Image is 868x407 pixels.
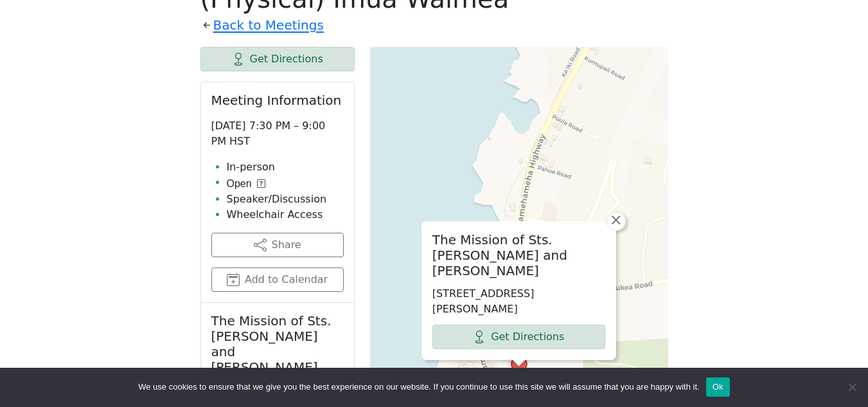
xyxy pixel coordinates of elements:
h2: The Mission of Sts. [PERSON_NAME] and [PERSON_NAME] [432,232,605,278]
li: Wheelchair Access [227,207,344,222]
li: In-person [227,159,344,175]
p: [DATE] 7:30 PM – 9:00 PM HST [211,118,344,149]
button: Ok [706,377,730,397]
h2: Meeting Information [211,93,344,108]
span: Open [227,176,252,192]
a: Close popup [607,212,626,231]
p: [STREET_ADDRESS][PERSON_NAME] [432,286,605,317]
h2: The Mission of Sts. [PERSON_NAME] and [PERSON_NAME] [211,313,344,375]
button: Share [211,233,344,257]
li: Speaker/Discussion [227,192,344,207]
button: Add to Calendar [211,267,344,292]
a: Get Directions [200,47,355,71]
span: We use cookies to ensure that we give you the best experience on our website. If you continue to ... [138,381,699,393]
span: × [610,212,623,228]
a: Get Directions [432,325,605,349]
span: No [846,381,858,393]
a: Back to Meetings [213,14,324,37]
button: Open [227,176,265,192]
